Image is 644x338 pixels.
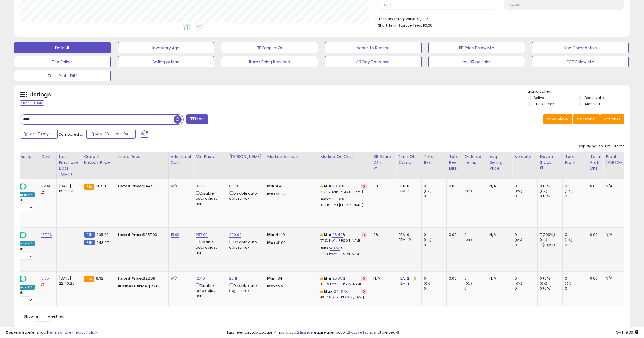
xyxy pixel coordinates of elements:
[325,56,422,67] button: 30 Day Decrease
[13,154,37,160] div: Repricing
[399,276,417,281] div: FBA: 2
[320,154,369,160] div: Markup on Cost
[84,184,94,190] small: FBA
[229,154,262,160] div: [PERSON_NAME]
[540,281,548,286] small: (0%)
[267,184,314,189] p: 4.43
[72,330,97,335] a: Privacy Policy
[577,116,595,122] span: Columns
[565,154,585,166] div: Total Profit
[515,286,537,291] div: 0
[332,183,341,189] a: 20.01
[320,203,367,207] p: 47.64% Profit [PERSON_NAME]
[221,42,318,53] button: BB Drop in 7d
[221,56,318,67] button: Items Being Repriced
[118,42,214,53] button: Inventory Age
[424,184,446,189] div: 0
[267,183,276,189] strong: Min:
[590,232,599,237] div: 0.00
[332,276,342,281] a: 25.05
[449,276,458,281] div: 0.00
[320,184,367,194] div: %
[58,132,84,137] span: Compared to:
[565,189,573,193] small: (0%)
[515,276,537,281] div: 0
[229,183,238,189] a: 69.71
[540,184,562,189] div: 0 (0%)
[515,154,535,160] div: Velocity
[543,114,572,124] button: Save View
[424,243,446,248] div: 0
[428,42,525,53] button: BB Price Below Min
[565,238,573,242] small: (0%)
[348,330,375,335] a: 2 active listings
[118,276,143,281] b: Listed Price:
[20,129,58,139] button: Last 7 Days
[41,232,52,238] a: 167.06
[540,238,548,242] small: (0%)
[464,281,472,286] small: (0%)
[424,232,446,237] div: 0
[606,232,637,237] div: N/A
[424,238,432,242] small: (0%)
[573,114,600,124] button: Columns
[59,154,79,177] div: Last Purchase Date (GMT)
[320,289,367,299] div: %
[464,232,487,237] div: 0
[20,100,44,106] div: Clear All Filters
[399,184,417,189] div: FBA: 6
[565,276,588,281] div: 0
[515,238,522,242] small: (0%)
[515,243,537,248] div: 0
[41,154,54,160] div: Cost
[449,154,460,171] div: Total Rev. Diff.
[565,243,588,248] div: 0
[540,154,560,166] div: Days In Stock
[565,194,588,199] div: 0
[118,232,164,237] div: $257.00
[320,245,367,256] div: %
[118,284,164,289] div: $22.67
[196,239,222,255] div: Disable auto adjust min
[13,285,35,290] div: Amazon AI *
[320,282,367,286] p: 10.75% Profit [PERSON_NAME]
[489,276,508,281] div: N/A
[26,184,35,189] span: OFF
[565,286,588,291] div: 0
[171,183,177,189] a: N/A
[95,131,129,137] span: Sep-28 - Oct-04
[186,114,208,124] button: Filters
[30,91,51,99] h5: Listings
[334,289,345,294] a: 241.87
[606,154,639,166] div: Profit [PERSON_NAME]
[540,276,562,281] div: 0 (0%)
[267,192,314,197] p: 33.21
[84,154,113,166] div: Current Buybox Price
[320,296,367,299] p: 49.56% Profit [PERSON_NAME]
[325,42,422,53] button: Needs to Reprice
[196,154,224,160] div: Min Price
[578,144,624,149] div: Displaying 1 to 3 of 3 items
[196,282,222,299] div: Disable auto adjust min
[464,154,485,166] div: Ordered Items
[378,23,422,28] b: Short Term Storage Fees:
[383,4,391,7] small: Prev: 0
[464,189,472,193] small: (0%)
[373,154,394,166] div: BB Share 24h.
[320,239,367,243] p: 17.16% Profit [PERSON_NAME]
[515,281,522,286] small: (0%)
[196,232,208,238] a: 257.00
[267,276,314,281] p: 1.34
[320,197,330,202] b: Max:
[24,314,64,319] span: Show: entries
[229,239,261,250] div: Disable auto adjust max
[464,238,472,242] small: (0%)
[378,16,416,21] b: Total Inventory Value:
[515,232,537,237] div: 0
[13,198,35,211] div: Preset:
[96,276,104,281] span: 9.92
[428,56,525,67] button: Inv. 90 no sales
[606,184,637,189] div: N/A
[399,189,417,194] div: FBM: 4
[26,276,35,281] span: OFF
